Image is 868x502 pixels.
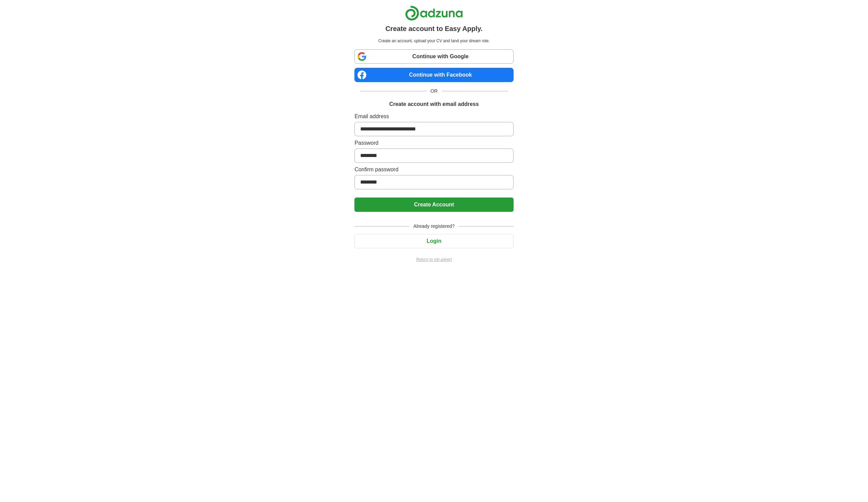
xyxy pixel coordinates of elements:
[354,112,513,121] label: Email address
[354,256,513,263] a: Return to job advert
[409,223,458,230] span: Already registered?
[354,166,513,174] label: Confirm password
[354,234,513,248] button: Login
[356,38,512,44] p: Create an account, upload your CV and land your dream role.
[354,139,513,147] label: Password
[389,100,479,108] h1: Create account with email address
[354,198,513,212] button: Create Account
[354,238,513,244] a: Login
[405,5,463,21] img: Adzuna logo
[427,88,442,95] span: OR
[385,23,483,34] h1: Create account to Easy Apply.
[354,49,513,64] a: Continue with Google
[354,68,513,82] a: Continue with Facebook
